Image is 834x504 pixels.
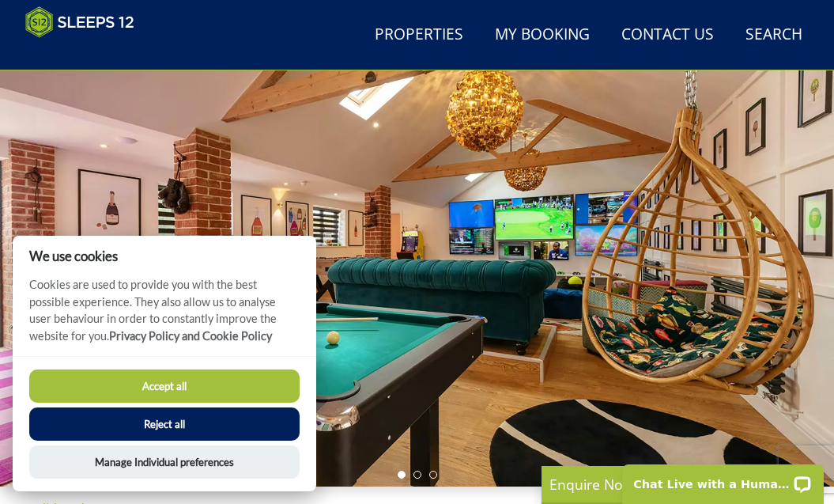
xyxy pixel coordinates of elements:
[29,369,300,403] button: Accept all
[29,407,300,441] button: Reject all
[489,17,596,53] a: My Booking
[549,474,787,495] p: Enquire Now
[109,329,272,343] a: Privacy Policy and Cookie Policy
[739,17,809,53] a: Search
[29,445,300,479] button: Manage Individual preferences
[25,6,134,38] img: Sleeps 12
[17,47,183,61] iframe: Customer reviews powered by Trustpilot
[612,454,834,504] iframe: LiveChat chat widget
[13,248,316,263] h2: We use cookies
[615,17,720,53] a: Contact Us
[13,276,316,356] p: Cookies are used to provide you with the best possible experience. They also allow us to analyse ...
[368,17,470,53] a: Properties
